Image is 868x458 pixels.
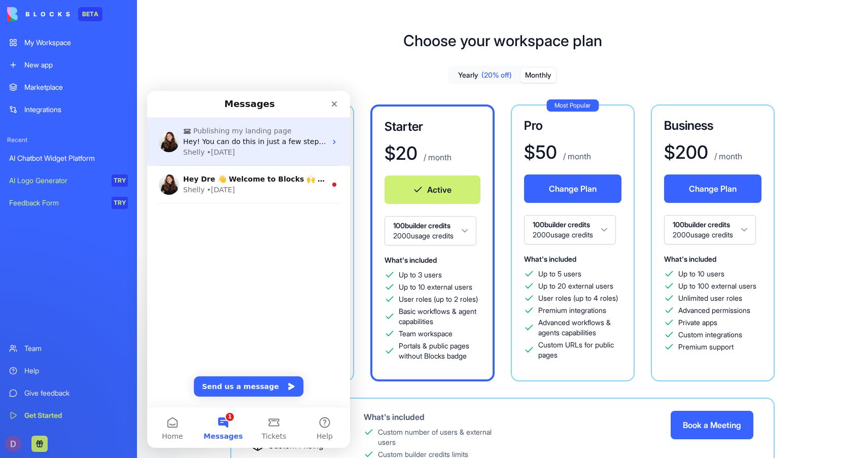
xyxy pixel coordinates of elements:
[524,174,621,203] button: Change Plan
[481,70,512,80] span: (20% off)
[678,342,734,352] span: Premium support
[3,383,134,403] a: Give feedback
[7,7,102,21] a: BETA
[399,306,480,327] span: Basic workflows & agent capabilities
[378,427,505,447] div: Custom number of users & external users
[115,342,140,349] span: Tickets
[3,55,134,75] a: New app
[3,32,134,53] a: My Workspace
[664,255,716,263] span: What's included
[7,7,70,21] img: logo
[24,410,128,420] div: Get Started
[664,142,708,162] h1: $ 200
[24,82,128,92] div: Marketplace
[3,405,134,426] a: Get Started
[678,293,742,303] span: Unlimited user roles
[422,151,452,163] p: / month
[3,193,134,213] a: Feedback FormTRY
[24,388,128,398] div: Give feedback
[24,38,128,48] div: My Workspace
[678,269,724,279] span: Up to 10 users
[399,294,478,304] span: User roles (up to 2 roles)
[678,281,756,291] span: Up to 100 external users
[24,104,128,115] div: Integrations
[524,255,576,263] span: What's included
[399,329,453,339] span: Team workspace
[9,198,105,208] div: Feedback Form
[364,411,505,423] div: What's included
[664,118,761,134] h3: Business
[24,366,128,376] div: Help
[538,318,621,338] span: Advanced workflows & agents capabilities
[538,269,581,279] span: Up to 5 users
[147,91,350,448] iframe: Intercom live chat
[3,77,134,97] a: Marketplace
[51,316,101,357] button: Messages
[678,330,742,340] span: Custom integrations
[12,84,32,104] img: Profile image for Shelly
[3,170,134,191] a: AI Logo GeneratorTRY
[561,150,591,162] p: / month
[47,286,156,306] button: Send us a message
[3,136,134,144] span: Recent
[36,84,312,92] span: Hey Dre 👋 Welcome to Blocks 🙌 I'm here if you have any questions!
[36,94,57,104] div: Shelly
[101,316,152,357] button: Tickets
[385,256,437,264] span: What's included
[36,56,57,67] div: Shelly
[112,174,128,187] div: TRY
[385,143,418,163] h1: $ 20
[3,99,134,120] a: Integrations
[9,153,128,163] div: AI Chatbot Widget Platform
[15,342,36,349] span: Home
[538,340,621,360] span: Custom URLs for public pages
[538,293,618,303] span: User roles (up to 4 roles)
[169,342,186,349] span: Help
[449,68,520,83] button: Yearly
[385,175,480,204] button: Active
[78,7,102,21] div: BETA
[24,60,128,70] div: New app
[524,142,557,162] h1: $ 50
[678,305,750,315] span: Advanced permissions
[385,119,480,135] h3: Starter
[520,68,556,83] button: Monthly
[9,175,105,186] div: AI Logo Generator
[59,56,88,67] div: • [DATE]
[399,341,480,361] span: Portals & public pages without Blocks badge
[24,343,128,354] div: Team
[546,99,599,112] div: Most Popular
[664,174,761,203] button: Change Plan
[5,436,21,452] img: ACg8ocKc1Jd6EM1L-zcA2IynxEDHzbPuiplT94mn7_P45bTDdJSETQ=s96-c
[524,118,621,134] h3: Pro
[678,318,717,328] span: Private apps
[56,342,95,349] span: Messages
[403,31,602,50] h1: Choose your workspace plan
[59,94,88,104] div: • [DATE]
[112,197,128,209] div: TRY
[3,338,134,359] a: Team
[671,411,753,439] button: Book a Meeting
[538,281,613,291] span: Up to 20 external users
[3,361,134,381] a: Help
[152,316,203,357] button: Help
[3,148,134,168] a: AI Chatbot Widget Platform
[712,150,742,162] p: / month
[399,282,472,292] span: Up to 10 external users
[538,305,606,315] span: Premium integrations
[399,270,442,280] span: Up to 3 users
